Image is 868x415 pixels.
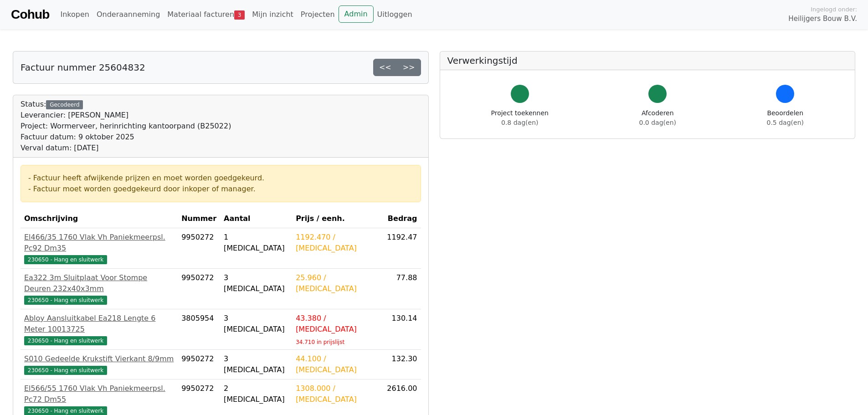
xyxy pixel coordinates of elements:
span: 0.5 dag(en) [767,119,804,126]
td: 9950272 [178,350,220,379]
a: Abloy Aansluitkabel Ea218 Lengte 6 Meter 10013725230650 - Hang en sluitwerk [24,313,174,346]
a: Admin [339,5,374,23]
span: 230650 - Hang en sluitwerk [24,366,107,375]
th: Aantal [220,210,292,228]
td: 132.30 [383,350,421,379]
a: Ea322 3m Sluitplaat Voor Stompe Deuren 232x40x3mm230650 - Hang en sluitwerk [24,272,174,305]
h5: Verwerkingstijd [447,55,848,66]
div: Leverancier: [PERSON_NAME] [21,110,231,121]
td: 9950272 [178,228,220,269]
a: << [373,59,397,76]
a: S010 Gedeelde Krukstift Vierkant 8/9mm230650 - Hang en sluitwerk [24,354,174,375]
td: 77.88 [383,269,421,309]
a: El466/35 1760 Vlak Vh Paniekmeerpsl. Pc92 Dm35230650 - Hang en sluitwerk [24,232,174,265]
div: Project toekennen [491,108,549,128]
div: - Factuur moet worden goedgekeurd door inkoper of manager. [28,184,413,195]
span: 230650 - Hang en sluitwerk [24,255,107,264]
td: 3805954 [178,309,220,350]
td: 9950272 [178,269,220,309]
span: 0.8 dag(en) [501,119,538,126]
th: Bedrag [383,210,421,228]
a: Mijn inzicht [248,5,297,24]
div: 44.100 / [MEDICAL_DATA] [296,354,380,375]
div: 1192.470 / [MEDICAL_DATA] [296,232,380,254]
div: El466/35 1760 Vlak Vh Paniekmeerpsl. Pc92 Dm35 [24,232,174,254]
div: 3 [MEDICAL_DATA] [224,354,288,375]
div: Gecodeerd [46,100,83,109]
div: Beoordelen [767,108,804,128]
div: 3 [MEDICAL_DATA] [224,313,288,335]
th: Nummer [178,210,220,228]
div: Abloy Aansluitkabel Ea218 Lengte 6 Meter 10013725 [24,313,174,335]
span: 0.0 dag(en) [639,119,676,126]
div: 1308.000 / [MEDICAL_DATA] [296,383,380,405]
div: Verval datum: [DATE] [21,143,231,154]
span: Heilijgers Bouw B.V. [788,14,857,24]
div: Afcoderen [639,108,676,128]
td: 1192.47 [383,228,421,269]
th: Omschrijving [21,210,178,228]
span: Ingelogd onder: [811,5,857,14]
div: 43.380 / [MEDICAL_DATA] [296,313,380,335]
div: Project: Wormerveer, herinrichting kantoorpand (B25022) [21,121,231,132]
div: El566/55 1760 Vlak Vh Paniekmeerpsl. Pc72 Dm55 [24,383,174,405]
div: 2 [MEDICAL_DATA] [224,383,288,405]
div: S010 Gedeelde Krukstift Vierkant 8/9mm [24,354,174,364]
div: Status: [21,99,231,154]
a: Projecten [297,5,339,24]
div: 3 [MEDICAL_DATA] [224,272,288,294]
a: >> [397,59,421,76]
div: 1 [MEDICAL_DATA] [224,232,288,254]
a: Inkopen [56,5,92,24]
a: Materiaal facturen3 [164,5,248,24]
span: 3 [234,10,245,20]
h5: Factuur nummer 25604832 [21,62,145,73]
a: Cohub [11,4,49,26]
td: 130.14 [383,309,421,350]
div: - Factuur heeft afwijkende prijzen en moet worden goedgekeurd. [28,173,413,184]
div: Ea322 3m Sluitplaat Voor Stompe Deuren 232x40x3mm [24,272,174,294]
th: Prijs / eenh. [292,210,383,228]
span: 230650 - Hang en sluitwerk [24,336,107,345]
sub: 34.710 in prijslijst [296,339,344,345]
a: Onderaanneming [93,5,164,24]
div: Factuur datum: 9 oktober 2025 [21,132,231,143]
span: 230650 - Hang en sluitwerk [24,296,107,305]
div: 25.960 / [MEDICAL_DATA] [296,272,380,294]
a: Uitloggen [374,5,416,24]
